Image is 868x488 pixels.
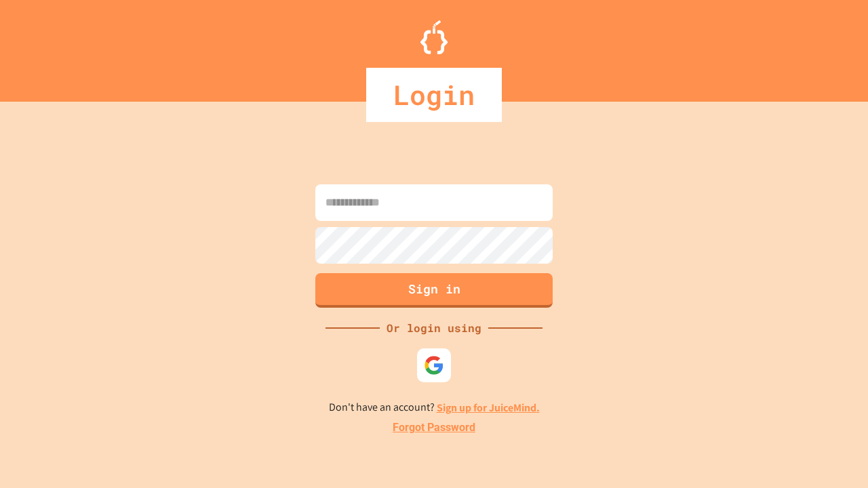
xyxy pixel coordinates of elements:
[380,320,488,336] div: Or login using
[420,20,448,54] img: Logo.svg
[366,68,502,122] div: Login
[315,273,553,308] button: Sign in
[424,355,444,375] img: google-icon.svg
[393,420,475,436] a: Forgot Password
[437,401,540,415] a: Sign up for JuiceMind.
[329,399,540,416] p: Don't have an account?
